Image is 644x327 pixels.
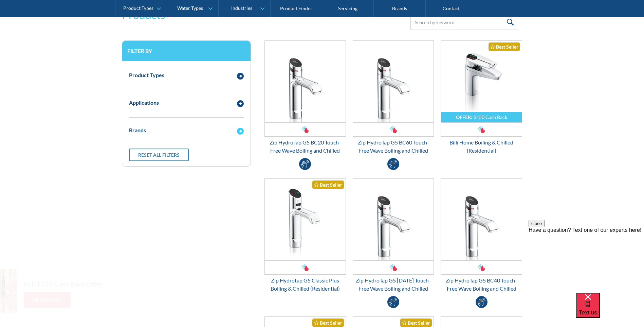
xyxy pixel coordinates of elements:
[24,279,102,289] h5: Billi $300 Cash Back Offer
[127,48,245,54] h3: Filter by
[529,220,644,302] iframe: podium webchat widget prompt
[353,178,434,293] a: Zip HydroTap G5 BC100 Touch-Free Wave Boiling and ChilledZip HydroTap G5 [DATE] Touch-Free Wave B...
[353,138,434,155] div: Zip HydroTap G5 BC60 Touch-Free Wave Boiling and Chilled
[410,15,519,30] input: Search by keyword
[264,40,346,155] a: Zip HydroTap G5 BC20 Touch-Free Wave Boiling and ChilledZip HydroTap G5 BC20 Touch-Free Wave Boil...
[264,276,346,293] div: Zip Hydrotap G5 Classic Plus Boiling & Chilled (Residential)
[265,41,346,122] img: Zip HydroTap G5 BC20 Touch-Free Wave Boiling and Chilled
[441,276,522,293] div: Zip HydroTap G5 BC40 Touch-Free Wave Boiling and Chilled
[489,42,520,51] div: Best Seller
[265,179,346,260] img: Zip Hydrotap G5 Classic Plus Boiling & Chilled (Residential)
[400,319,432,327] div: Best Seller
[129,71,164,79] div: Product Types
[129,126,146,134] div: Brands
[123,5,153,11] div: Product Types
[129,99,159,107] div: Applications
[264,138,346,155] div: Zip HydroTap G5 BC20 Touch-Free Wave Boiling and Chilled
[456,114,472,120] div: OFFER:
[177,5,203,11] div: Water Types
[353,40,434,155] a: Zip HydroTap G5 BC60 Touch-Free Wave Boiling and ChilledZip HydroTap G5 BC60 Touch-Free Wave Boil...
[231,5,252,11] div: Industries
[441,138,522,155] div: Billi Home Boiling & Chilled (Residential)
[24,292,71,308] a: View Range
[441,41,522,122] img: Billi Home Boiling & Chilled (Residential)
[353,41,434,122] img: Zip HydroTap G5 BC60 Touch-Free Wave Boiling and Chilled
[441,178,522,293] a: Zip HydroTap G5 BC40 Touch-Free Wave Boiling and ChilledZip HydroTap G5 BC40 Touch-Free Wave Boil...
[353,276,434,293] div: Zip HydroTap G5 [DATE] Touch-Free Wave Boiling and Chilled
[353,179,434,260] img: Zip HydroTap G5 BC100 Touch-Free Wave Boiling and Chilled
[264,178,346,293] a: Zip Hydrotap G5 Classic Plus Boiling & Chilled (Residential)Best SellerZip Hydrotap G5 Classic Pl...
[441,40,522,155] a: OFFER:$150 Cash BackBilli Home Boiling & Chilled (Residential)Best SellerBilli Home Boiling & Chi...
[576,293,644,327] iframe: podium webchat widget bubble
[441,179,522,260] img: Zip HydroTap G5 BC40 Touch-Free Wave Boiling and Chilled
[312,319,344,327] div: Best Seller
[129,149,189,161] a: Reset all filters
[312,180,344,189] div: Best Seller
[474,114,507,120] div: $150 Cash Back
